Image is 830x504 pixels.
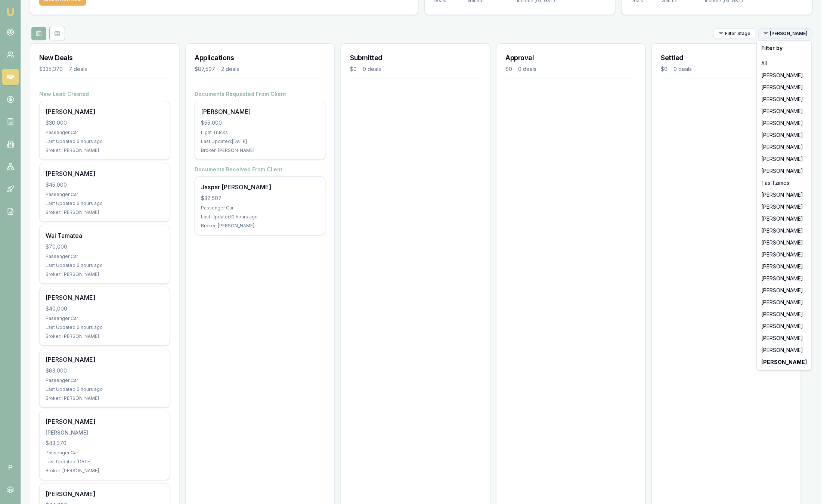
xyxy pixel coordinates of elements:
[758,177,810,189] div: Tas Tzimos
[758,81,810,93] div: [PERSON_NAME]
[758,261,810,273] div: [PERSON_NAME]
[758,105,810,117] div: [PERSON_NAME]
[758,237,810,249] div: [PERSON_NAME]
[758,165,810,177] div: [PERSON_NAME]
[758,189,810,201] div: [PERSON_NAME]
[758,284,810,296] div: [PERSON_NAME]
[758,153,810,165] div: [PERSON_NAME]
[758,320,810,332] div: [PERSON_NAME]
[758,213,810,225] div: [PERSON_NAME]
[758,129,810,141] div: [PERSON_NAME]
[758,42,810,54] div: Filter by
[758,225,810,237] div: [PERSON_NAME]
[758,308,810,320] div: [PERSON_NAME]
[758,141,810,153] div: [PERSON_NAME]
[758,344,810,356] div: [PERSON_NAME]
[758,57,810,69] div: All
[761,358,807,366] strong: [PERSON_NAME]
[758,332,810,344] div: [PERSON_NAME]
[758,93,810,105] div: [PERSON_NAME]
[758,249,810,261] div: [PERSON_NAME]
[758,117,810,129] div: [PERSON_NAME]
[758,273,810,284] div: [PERSON_NAME]
[758,69,810,81] div: [PERSON_NAME]
[758,201,810,213] div: [PERSON_NAME]
[758,296,810,308] div: [PERSON_NAME]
